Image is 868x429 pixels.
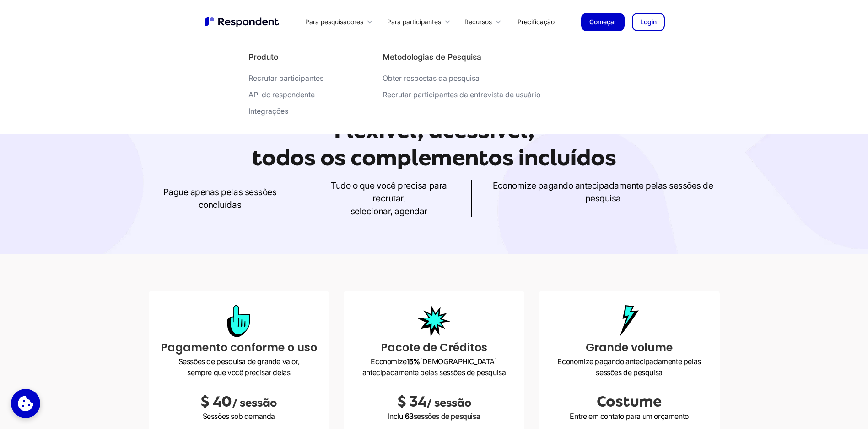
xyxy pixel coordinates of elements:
[248,74,323,86] a: Recrutar participantes
[204,16,281,28] img: Logotext da interface do usuário sem título
[248,74,323,83] div: Recrutar participantes
[351,339,517,356] h3: Pacote de Créditos
[305,17,363,26] div: Para pesquisadores
[387,17,441,26] div: Para participantes
[397,393,426,410] span: $ 34
[383,90,540,103] a: Recrutar participantes da entrevista de usuário
[232,397,277,409] span: / sessão
[156,356,322,378] p: Sessões de pesquisa de grande valor, sempre que você precisar delas
[204,16,281,28] a: Casa
[464,17,492,26] div: Recursos
[383,74,480,83] div: Obter respostas da pesquisa
[248,52,278,63] h4: Produto
[570,412,688,421] font: Entre em contato para um orçamento
[414,412,480,421] span: sessões de pesquisa
[248,106,323,119] a: Integrações
[597,393,662,410] span: Costume
[407,357,420,366] strong: 15%
[426,397,471,409] span: / sessão
[300,11,382,32] div: Para pesquisadores
[383,90,540,99] div: Recrutar participantes da entrevista de usuário
[383,52,481,63] h4: Metodologias de Pesquisa
[156,411,322,422] p: Sessões sob demanda
[405,412,414,421] span: 63
[388,412,480,421] font: Inclui
[493,180,713,204] font: Economize pagando antecipadamente pelas sessões de pesquisa
[581,13,625,31] a: Começar
[248,106,288,116] div: Integrações
[632,13,665,31] a: Login
[546,339,712,356] h3: Grande volume
[382,11,459,32] div: Para participantes
[321,179,457,217] p: Tudo o que você precisa para recrutar, selecionar, agendar
[156,339,322,356] h3: Pagamento conforme o uso
[248,90,315,99] div: API do respondente
[383,74,540,86] a: Obter respostas da pesquisa
[351,356,517,378] p: Economize [DEMOGRAPHIC_DATA] antecipadamente pelas sessões de pesquisa
[546,356,712,378] p: Economize pagando antecipadamente pelas sessões de pesquisa
[200,393,232,410] span: $ 40
[149,185,291,211] p: Pague apenas pelas sessões concluídas
[459,11,510,32] div: Recursos
[248,90,323,103] a: API do respondente
[510,11,562,32] a: Precificação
